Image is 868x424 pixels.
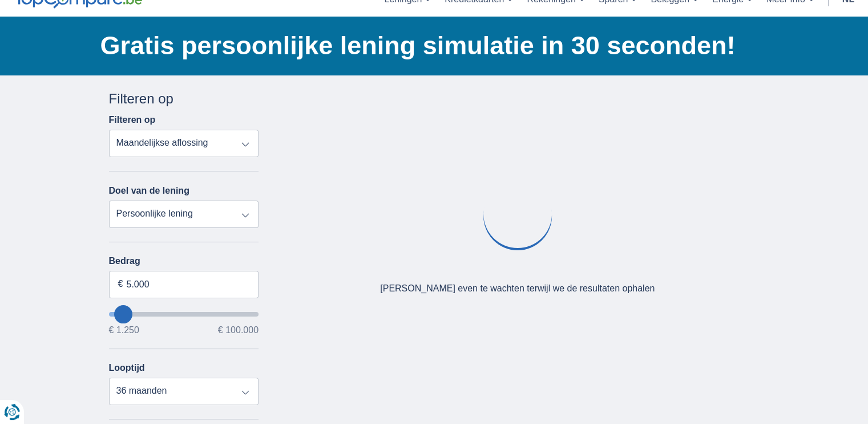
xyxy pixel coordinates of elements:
span: € 1.250 [109,326,139,335]
h1: Gratis persoonlijke lening simulatie in 30 seconden! [100,28,760,63]
input: wantToBorrow [109,312,259,317]
label: Looptijd [109,363,145,373]
span: € [118,278,123,291]
div: Filteren op [109,89,259,109]
div: [PERSON_NAME] even te wachten terwijl we de resultaten ophalen [380,282,655,295]
span: € 100.000 [218,326,259,335]
label: Filteren op [109,115,156,125]
label: Bedrag [109,256,259,266]
label: Doel van de lening [109,186,189,196]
